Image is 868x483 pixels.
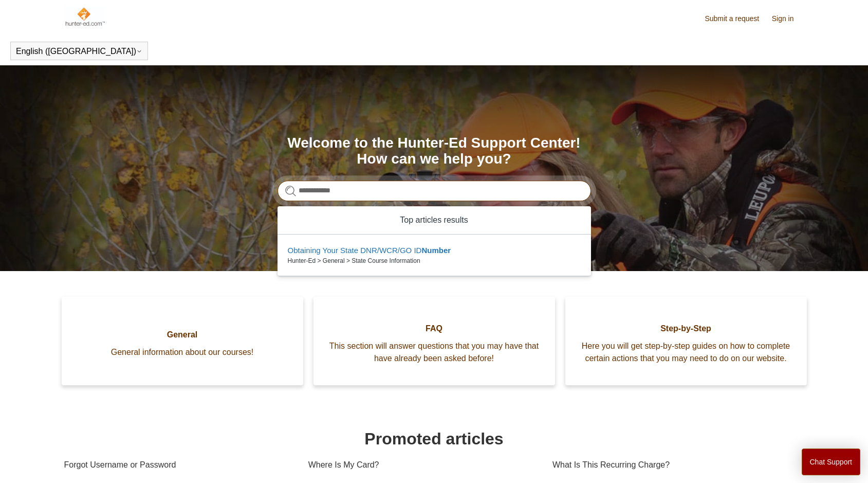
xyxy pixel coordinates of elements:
zd-autocomplete-header: Top articles results [278,206,591,235]
a: General General information about our courses! [62,297,303,385]
span: Step-by-Step [581,323,791,335]
a: Where Is My Card? [308,451,537,479]
span: FAQ [329,323,540,335]
a: Sign in [772,13,804,24]
zd-autocomplete-title-multibrand: Suggested result 1 Obtaining Your State DNR/WCR/GO ID Number [288,246,451,257]
span: General information about our courses! [77,346,288,359]
zd-autocomplete-breadcrumbs-multibrand: Hunter-Ed > General > State Course Information [288,256,581,265]
img: Hunter-Ed Help Center home page [64,6,106,27]
h1: Promoted articles [64,426,804,451]
span: General [77,329,288,341]
a: What Is This Recurring Charge? [552,451,797,479]
a: FAQ This section will answer questions that you may have that have already been asked before! [313,297,555,385]
button: Chat Support [802,449,861,475]
input: Search [278,181,591,201]
span: This section will answer questions that you may have that have already been asked before! [329,340,540,365]
em: Number [421,246,451,255]
button: English ([GEOGRAPHIC_DATA]) [16,47,142,56]
a: Submit a request [705,13,769,24]
a: Forgot Username or Password [64,451,293,479]
span: Here you will get step-by-step guides on how to complete certain actions that you may need to do ... [581,340,791,365]
h1: Welcome to the Hunter-Ed Support Center! How can we help you? [278,135,591,167]
a: Step-by-Step Here you will get step-by-step guides on how to complete certain actions that you ma... [565,297,807,385]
